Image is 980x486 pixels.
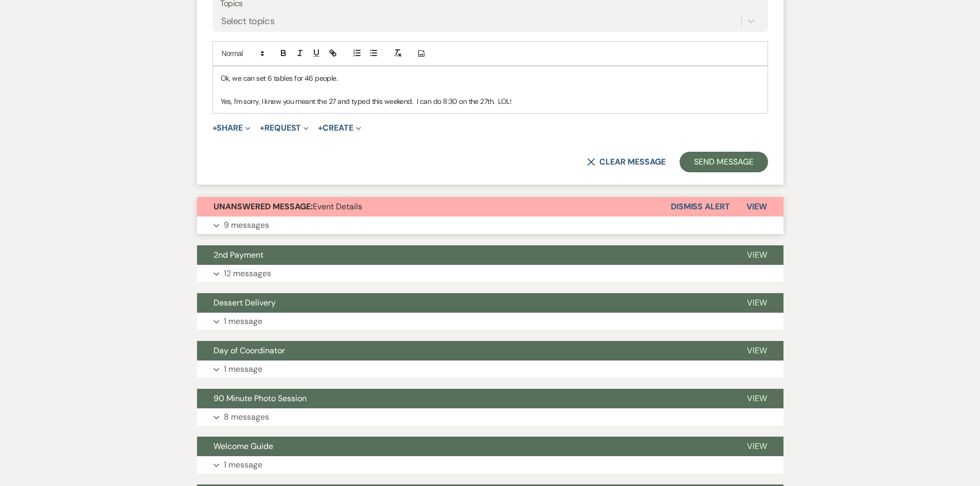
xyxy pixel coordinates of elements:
[747,345,767,356] span: View
[318,124,361,132] button: Create
[221,96,760,107] p: Yes, I'm sorry, I knew you meant the 27 and typed this weekend. I can do 8:30 on the 27th. LOL!
[730,389,783,408] button: View
[197,293,730,313] button: Dessert Delivery
[224,219,269,232] p: 9 messages
[224,267,271,280] p: 12 messages
[747,249,767,260] span: View
[747,441,767,452] span: View
[197,313,783,330] button: 1 message
[221,73,760,84] p: Ok, we can set 6 tables for 46 people.
[197,265,783,282] button: 12 messages
[197,341,730,361] button: Day of Coordinator
[213,297,276,308] span: Dessert Delivery
[213,201,362,212] span: Event Details
[221,14,275,28] div: Select topics
[587,158,665,166] button: Clear message
[680,152,768,172] button: Send Message
[197,408,783,426] button: 8 messages
[197,217,783,234] button: 9 messages
[212,124,217,132] span: +
[318,124,323,132] span: +
[747,393,767,404] span: View
[213,249,263,260] span: 2nd Payment
[197,389,730,408] button: 90 Minute Photo Session
[213,393,307,404] span: 90 Minute Photo Session
[197,437,730,456] button: Welcome Guide
[213,345,285,356] span: Day of Coordinator
[197,361,783,378] button: 1 message
[213,441,273,452] span: Welcome Guide
[213,201,313,212] strong: Unanswered Message:
[260,124,264,132] span: +
[197,245,730,265] button: 2nd Payment
[730,293,783,313] button: View
[224,363,262,376] p: 1 message
[746,201,767,212] span: View
[197,197,671,217] button: Unanswered Message:Event Details
[747,297,767,308] span: View
[730,341,783,361] button: View
[730,197,783,217] button: View
[671,197,730,217] button: Dismiss Alert
[197,456,783,474] button: 1 message
[730,245,783,265] button: View
[260,124,309,132] button: Request
[224,410,269,424] p: 8 messages
[212,124,251,132] button: Share
[224,458,262,472] p: 1 message
[224,315,262,328] p: 1 message
[730,437,783,456] button: View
